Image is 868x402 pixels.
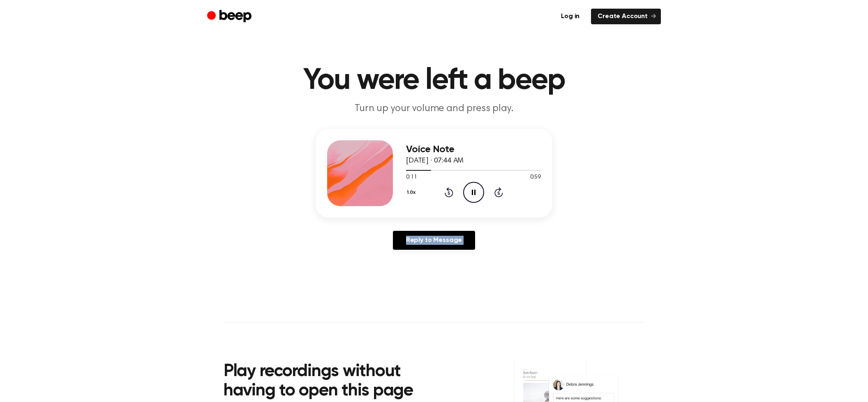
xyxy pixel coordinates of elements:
[554,9,586,24] a: Log in
[276,102,592,116] p: Turn up your volume and press play.
[591,9,661,24] a: Create Account
[530,173,541,182] span: 0:59
[406,144,541,155] h3: Voice Note
[406,157,464,165] span: [DATE] · 07:44 AM
[393,231,475,250] a: Reply to Message
[224,362,445,401] h2: Play recordings without having to open this page
[406,186,419,200] button: 1.0x
[224,66,644,95] h1: You were left a beep
[207,9,254,25] a: Beep
[406,173,417,182] span: 0:11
